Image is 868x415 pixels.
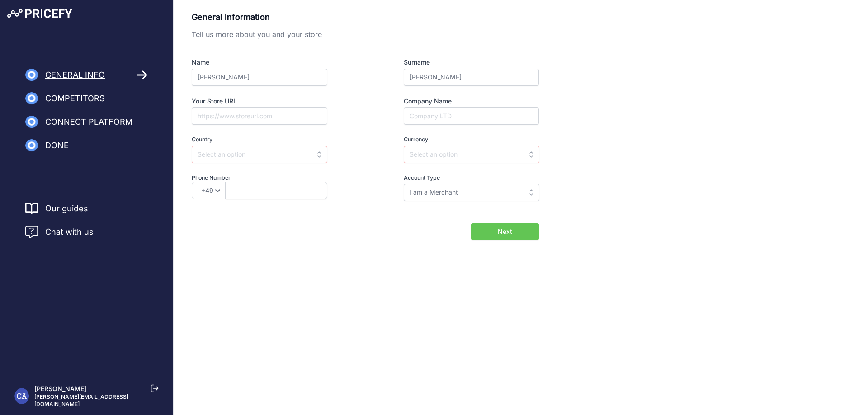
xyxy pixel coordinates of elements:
[471,223,539,240] button: Next
[404,97,539,106] label: Company Name
[404,58,539,67] label: Surname
[45,139,69,152] span: Done
[404,146,539,163] input: Select an option
[34,384,159,393] p: [PERSON_NAME]
[192,11,539,23] p: General Information
[192,146,327,163] input: Select an option
[404,107,539,125] input: Company LTD
[404,184,539,201] input: Select an option
[45,202,88,215] a: Our guides
[192,97,360,106] label: Your Store URL
[45,69,105,81] span: General Info
[45,116,132,128] span: Connect Platform
[192,174,360,182] label: Phone Number
[192,58,360,67] label: Name
[498,227,512,236] span: Next
[45,226,94,238] span: Chat with us
[404,174,539,182] label: Account Type
[192,107,327,125] input: https://www.storeurl.com
[45,92,105,105] span: Competitors
[192,135,360,144] label: Country
[25,226,94,238] a: Chat with us
[192,29,539,40] p: Tell us more about you and your store
[7,9,72,18] img: Pricefy Logo
[34,393,159,408] p: [PERSON_NAME][EMAIL_ADDRESS][DOMAIN_NAME]
[404,135,539,144] label: Currency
